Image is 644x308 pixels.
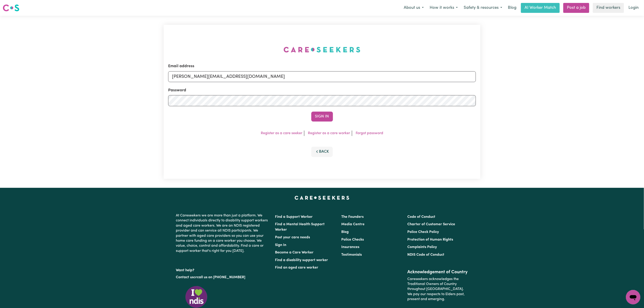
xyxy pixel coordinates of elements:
[295,196,349,200] a: Careseekers home page
[311,147,333,157] button: Back
[176,276,194,279] a: Contact us
[341,215,364,219] a: The Founders
[407,238,453,241] a: Protection of Human Rights
[461,3,505,13] button: Safety & resources
[563,3,589,13] a: Post a job
[176,273,270,282] p: or
[168,71,476,82] input: Email address
[626,290,640,304] iframe: Button to launch messaging window, conversation in progress
[341,245,359,249] a: Insurances
[407,223,455,226] a: Charter of Customer Service
[308,131,350,135] a: Register as a care worker
[401,3,427,13] button: About us
[521,3,560,13] a: AI Worker Match
[341,253,362,257] a: Testimonials
[427,3,461,13] button: How it works
[275,215,313,219] a: Find a Support Worker
[168,87,186,93] label: Password
[275,223,325,232] a: Find a Mental Health Support Worker
[626,3,641,13] a: Login
[176,266,270,273] p: Want help?
[275,258,328,262] a: Find a disability support worker
[341,223,364,226] a: Media Centre
[275,243,286,247] a: Sign In
[168,63,194,69] label: Email address
[593,3,624,13] a: Find workers
[311,112,333,122] button: Sign In
[3,3,19,13] a: Careseekers logo
[275,251,314,254] a: Become a Care Worker
[197,276,245,279] a: call us on [PHONE_NUMBER]
[407,245,437,249] a: Complaints Policy
[407,275,468,304] p: Careseekers acknowledges the Traditional Owners of Country throughout [GEOGRAPHIC_DATA]. We pay o...
[341,238,364,241] a: Police Checks
[407,269,468,275] h2: Acknowledgement of Country
[261,131,302,135] a: Register as a care seeker
[505,3,519,13] a: Blog
[407,230,439,234] a: Police Check Policy
[275,236,310,239] a: Post your care needs
[3,4,19,12] img: Careseekers logo
[407,253,444,257] a: NDIS Code of Conduct
[356,131,383,135] a: Forgot password
[176,211,270,255] p: At Careseekers we are more than just a platform. We connect individuals directly to disability su...
[341,230,349,234] a: Blog
[275,266,319,269] a: Find an aged care worker
[407,215,435,219] a: Code of Conduct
